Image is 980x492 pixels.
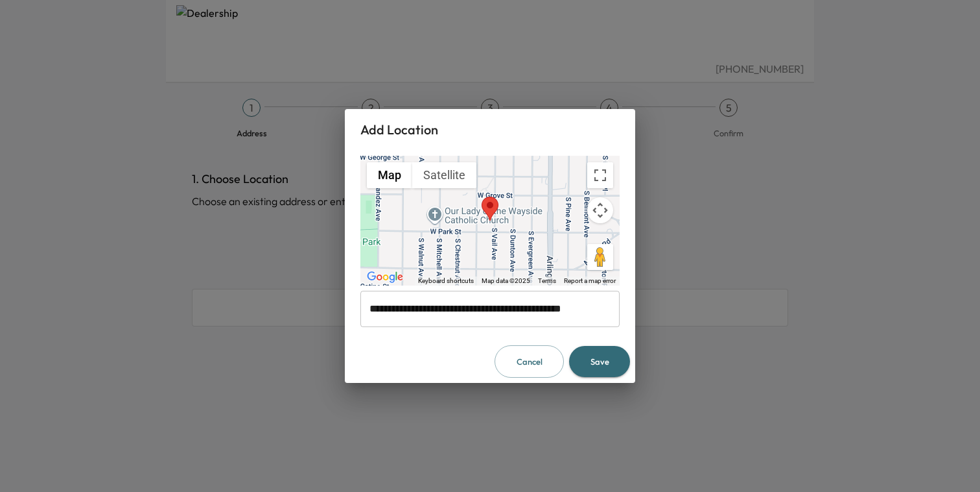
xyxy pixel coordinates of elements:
[364,269,406,286] img: Google
[482,277,530,284] span: Map data ©2025
[587,162,613,188] button: Toggle fullscreen view
[345,109,635,151] h2: Add Location
[495,345,564,378] button: Cancel
[587,197,613,223] button: Map camera controls
[364,269,406,286] a: Open this area in Google Maps (opens a new window)
[569,346,630,378] button: Save
[367,162,412,188] button: Show street map
[538,277,556,284] a: Terms (opens in new tab)
[564,277,616,284] a: Report a map error
[412,162,476,188] button: Show satellite imagery
[587,244,613,270] button: Drag Pegman onto the map to open Street View
[418,277,474,286] button: Keyboard shortcuts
